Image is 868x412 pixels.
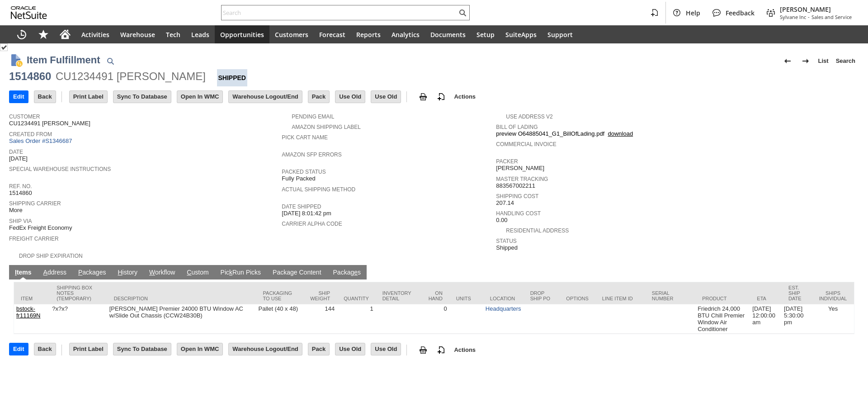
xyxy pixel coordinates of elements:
a: Amazon SFP Errors [282,152,341,158]
span: 0.00 [496,217,507,224]
div: ETA [757,296,775,301]
a: Items [13,269,34,277]
img: add-record.svg [436,91,447,102]
a: Created From [9,131,52,137]
a: Special Warehouse Instructions [9,166,111,172]
a: Date Shipped [282,204,321,210]
span: Feedback [726,9,755,17]
span: Reports [356,30,381,39]
a: Use Address V2 [506,114,552,120]
span: [DATE] 8:01:42 pm [282,210,331,217]
span: [DATE] [9,155,28,162]
a: Package Content [270,269,323,277]
a: PickRun Picks [218,269,263,277]
svg: Home [60,29,71,40]
a: Leads [186,25,215,43]
img: add-record.svg [436,345,447,355]
input: Open In WMC [177,91,223,103]
span: I [15,269,17,276]
img: print.svg [418,345,429,355]
input: Open In WMC [177,343,223,355]
a: Reports [351,25,386,43]
a: Freight Carrier [9,236,59,242]
a: Activities [76,25,115,43]
a: bstock-fr11169N [16,305,40,319]
a: Support [542,25,578,43]
a: Amazon Shipping Label [292,124,361,130]
td: [DATE] 12:00:00 am [750,304,782,334]
span: Support [547,30,573,39]
input: Use Old [335,343,365,355]
span: C [187,269,191,276]
input: Edit [9,91,28,103]
span: e [354,269,358,276]
h1: Item Fulfillment [27,52,100,67]
div: Units [456,296,476,301]
a: Residential Address [506,227,569,234]
a: Carrier Alpha Code [282,221,342,227]
div: On Hand [427,290,443,301]
a: Packed Status [282,169,325,175]
a: Analytics [386,25,425,43]
a: Opportunities [215,25,269,43]
input: Pack [308,343,329,355]
a: Packages [331,269,363,277]
img: print.svg [418,91,429,102]
span: P [78,269,82,276]
a: Packer [496,158,518,165]
a: Status [496,238,517,244]
div: Line Item ID [602,296,638,301]
a: Date [9,149,23,155]
img: Next [800,56,811,66]
span: Setup [476,30,495,39]
span: - [808,14,810,20]
div: Product [702,296,743,301]
div: 1514860 [9,69,51,84]
div: Serial Number [652,290,689,301]
a: Sales Order #S1346687 [9,137,74,144]
a: Shipping Carrier [9,200,61,207]
a: Address [41,269,69,277]
span: A [43,269,47,276]
a: Search [832,54,859,68]
span: Warehouse [120,30,155,39]
a: Actions [450,93,479,100]
input: Warehouse Logout/End [229,343,302,355]
span: Sylvane Inc [780,14,806,20]
img: Quick Find [105,56,116,66]
a: Shipping Cost [496,193,538,199]
input: Back [34,91,56,103]
a: List [815,54,832,68]
div: Ship Weight [308,290,330,301]
a: Workflow [147,269,177,277]
td: 144 [302,304,337,334]
a: Documents [425,25,471,43]
span: Documents [430,30,466,39]
a: Customers [269,25,314,43]
td: Pallet (40 x 48) [256,304,302,334]
td: Yes [812,304,854,334]
td: 1 [337,304,376,334]
span: CU1234491 [PERSON_NAME] [9,120,90,127]
svg: logo [11,6,47,19]
a: Pick Cart Name [282,134,328,141]
a: Forecast [314,25,351,43]
svg: Recent Records [16,29,27,40]
div: Drop Ship PO [530,290,553,301]
div: Shortcuts [33,25,54,43]
div: Ships Individual [819,290,847,301]
input: Use Old [335,91,365,103]
span: 883567002211 [496,182,535,189]
a: Setup [471,25,500,43]
span: Leads [191,30,209,39]
td: 0 [420,304,449,334]
td: ?x?x? [50,304,107,334]
span: Help [686,9,700,17]
span: 207.14 [496,199,514,207]
img: Previous [782,56,793,66]
a: Handling Cost [496,210,541,217]
span: [PERSON_NAME] [780,5,852,14]
a: SuiteApps [500,25,542,43]
a: Home [54,25,76,43]
a: preview O64885041_G1_BillOfLading.pdf [496,130,604,137]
